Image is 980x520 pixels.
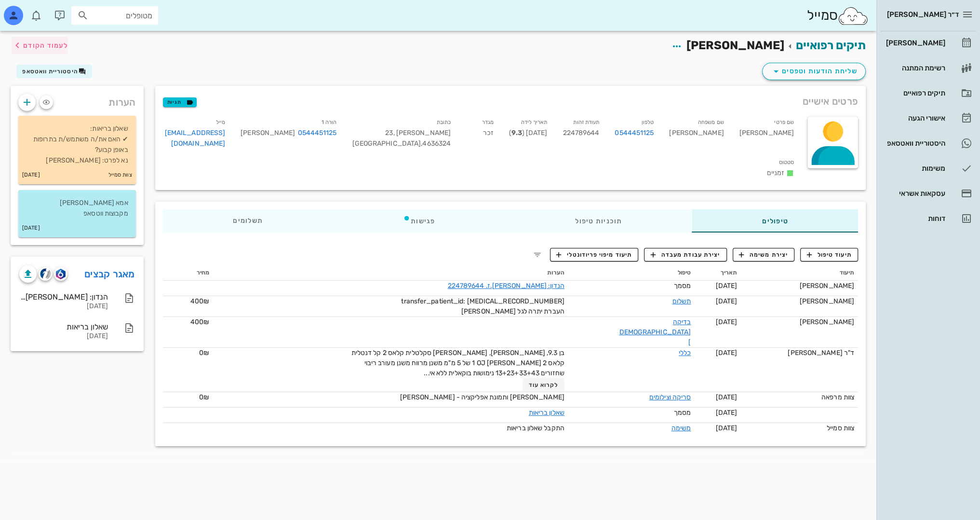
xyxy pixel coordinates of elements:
span: 400₪ [190,297,209,305]
div: תיקים רפואיים [884,89,945,97]
div: [PERSON_NAME] [745,317,854,327]
button: cliniview logo [39,267,52,281]
div: משימות [884,164,945,172]
div: [PERSON_NAME] [745,281,854,291]
small: [DATE] [22,170,40,180]
div: רשימת המתנה [884,64,945,72]
small: תעודת זהות [573,119,599,125]
span: [DATE] [715,318,737,326]
button: תיעוד מיפוי פריודונטלי [550,248,639,261]
th: טיפול [568,265,695,281]
span: [DATE] [715,393,737,401]
small: טלפון [642,119,654,125]
div: סמייל [806,5,869,26]
div: [PERSON_NAME] [884,39,945,47]
a: תשלום [672,297,691,305]
button: יצירת עבודת מעבדה [644,248,726,261]
p: שאלון בריאות: ✔ האם את/ה משתמש/ת בתרופות באופן קבוע? נא לפרט: [PERSON_NAME] [26,123,128,166]
button: היסטוריית וואטסאפ [16,65,92,78]
div: [PERSON_NAME] [732,115,802,155]
a: [EMAIL_ADDRESS][DOMAIN_NAME] [165,129,226,148]
span: בן 9.3, [PERSON_NAME], [PERSON_NAME] סקלטלית קלאס 2 קל דנטלית קלאס 2 [PERSON_NAME] 1 OJ של 5 מ"מ ... [351,349,564,377]
span: 400₪ [190,318,209,326]
span: היסטוריית וואטסאפ [22,68,78,75]
div: עסקאות אשראי [884,190,945,197]
span: , [421,139,422,148]
a: תיקים רפואיים [796,39,866,52]
a: אישורי הגעה [880,107,976,130]
span: תגיות [167,98,192,107]
th: מחיר [163,265,213,281]
div: תוכניות טיפול [505,209,692,233]
span: מסמך [674,409,691,417]
div: שאלון בריאות [19,322,108,331]
div: טיפולים [692,209,858,233]
small: [DATE] [22,223,40,233]
span: זמניים [766,169,784,177]
img: romexis logo [56,269,65,279]
span: תיעוד טיפול [807,250,852,259]
span: תיעוד מיפוי פריודונטלי [556,250,632,259]
a: היסטוריית וואטסאפ [880,132,976,155]
span: [DATE] [715,409,737,417]
span: לקרוא עוד [529,382,559,388]
div: [PERSON_NAME] [241,128,336,138]
a: רשימת המתנה [880,56,976,80]
span: [DATE] [715,349,737,357]
div: [DATE] [19,302,108,311]
small: כתובת [437,119,451,125]
small: שם פרטי [774,119,794,125]
button: שליחת הודעות וטפסים [762,63,866,80]
span: לעמוד הקודם [23,41,68,50]
th: הערות [213,265,568,281]
span: מסמך [674,282,691,290]
a: תיקים רפואיים [880,82,976,105]
button: romexis logo [54,267,67,281]
span: [DATE] [715,282,737,290]
button: לעמוד הקודם [12,37,68,54]
a: עסקאות אשראי [880,182,976,205]
small: תאריך לידה [521,119,547,125]
span: [GEOGRAPHIC_DATA] [352,139,423,148]
small: הורה 1 [322,119,337,125]
strong: 9.3 [511,129,522,137]
a: משימה [671,424,691,432]
span: [PERSON_NAME] ותמונת אפליקציה - [PERSON_NAME] [400,393,564,401]
a: כללי [679,349,691,357]
small: מייל [216,119,225,125]
a: מאגר קבצים [84,266,135,282]
div: דוחות [884,215,945,222]
img: SmileCloud logo [837,6,869,26]
a: בדיקה [DEMOGRAPHIC_DATA] [619,318,691,346]
span: תשלומים [233,218,263,224]
button: תגיות [163,97,197,107]
a: 0544451125 [298,128,337,138]
span: [DATE] ( ) [509,129,547,137]
div: פגישות [333,209,505,233]
span: [PERSON_NAME] 23 [385,129,451,137]
span: פרטים אישיים [803,94,858,109]
a: [PERSON_NAME] [880,31,976,55]
div: ד"ר [PERSON_NAME] [745,348,854,358]
span: העברת יתרה לגל [PERSON_NAME] [461,307,564,315]
span: [DATE] [715,424,737,432]
span: [PERSON_NAME] [686,39,784,52]
span: התקבל שאלון בריאות [507,424,564,432]
span: [DATE] [715,297,737,305]
span: , [393,129,395,137]
div: [PERSON_NAME] [661,115,731,155]
span: שליחת הודעות וטפסים [770,66,858,77]
span: ד״ר [PERSON_NAME] [887,10,959,19]
span: יצירת משימה [739,250,788,259]
small: סטטוס [779,159,794,165]
button: לקרוא עוד [523,378,564,392]
span: 0₪ [199,393,209,401]
div: היסטוריית וואטסאפ [884,139,945,147]
small: צוות סמייל [108,170,132,180]
img: cliniview logo [40,268,51,279]
span: 224789644 [563,129,599,137]
div: צוות מרפאה [745,392,854,402]
button: יצירת משימה [733,248,795,261]
button: תיעוד טיפול [800,248,858,261]
a: משימות [880,157,976,180]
